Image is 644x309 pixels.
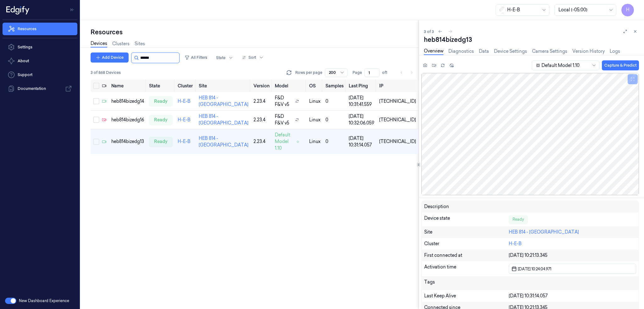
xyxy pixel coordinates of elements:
a: Overview [424,48,443,55]
span: Page [353,70,362,75]
button: About [3,55,77,67]
div: Device state [424,215,509,224]
div: First connected at [424,252,509,259]
div: Last Keep Alive [424,293,509,299]
a: H-E-B [509,241,522,246]
button: Select row [93,98,99,104]
div: [TECHNICAL_ID] [379,138,416,145]
a: Resources [3,23,77,35]
a: Device Settings [494,48,527,55]
button: All Filters [182,52,210,63]
th: Model [272,80,306,92]
span: Default Model 1.10 [275,132,294,152]
a: H-E-B [178,117,191,123]
button: H [621,4,634,16]
span: [DATE] 10:24:04.971 [517,266,551,272]
div: ready [149,96,173,106]
div: Site [424,229,509,235]
div: [TECHNICAL_ID] [379,117,416,123]
div: [DATE] 10:31:14.057 [509,293,636,299]
button: Select all [93,83,99,89]
th: Site [196,80,251,92]
div: [DATE] 10:31:41.559 [349,95,374,108]
div: [DATE] 10:32:06.059 [349,113,374,126]
th: IP [377,80,419,92]
div: heb814bizedg14 [111,98,144,105]
a: H-E-B [178,139,191,144]
th: Samples [323,80,346,92]
button: Add Device [91,52,129,63]
div: 2.23.4 [253,98,270,105]
span: F&D F&V v5 [275,95,293,108]
a: Version History [572,48,605,55]
th: Last Ping [346,80,377,92]
a: H-E-B [178,98,191,104]
button: Capture & Predict [602,60,639,70]
th: Name [109,80,147,92]
button: [DATE] 10:24:04.971 [509,264,636,274]
div: 0 [325,117,344,123]
button: Toggle Navigation [67,5,77,15]
a: Devices [91,40,107,47]
span: of 1 [382,70,392,75]
div: 0 [325,98,344,105]
div: 2.23.4 [253,117,270,123]
p: linux [309,138,320,145]
div: 0 [325,138,344,145]
div: ready [149,115,173,125]
div: Ready [509,215,528,224]
span: F&D F&V v5 [275,113,293,126]
th: OS [307,80,323,92]
div: heb814bizedg13 [424,35,639,44]
div: [DATE] 10:31:14.057 [349,135,374,148]
p: linux [309,117,320,123]
span: 3 of 3 [424,29,434,34]
div: [TECHNICAL_ID] [379,98,416,105]
div: Activation time [424,264,509,274]
button: Select row [93,117,99,123]
nav: pagination [397,68,416,77]
a: Documentation [3,82,77,95]
th: State [147,80,175,92]
div: heb814bizedg13 [111,138,144,145]
a: Camera Settings [532,48,567,55]
a: Clusters [112,41,130,47]
a: Sites [135,41,145,47]
div: 2.23.4 [253,138,270,145]
a: Logs [610,48,620,55]
div: Description [424,203,509,210]
p: Rows per page [295,70,322,75]
a: Support [3,69,77,81]
span: 3 of 868 Devices [91,70,121,75]
a: HEB 814 - [GEOGRAPHIC_DATA] [199,113,248,126]
a: Settings [3,41,77,53]
div: heb814bizedg16 [111,117,144,123]
button: Select row [93,139,99,145]
div: Resources [91,28,419,36]
div: [DATE] 10:21:13.345 [509,252,636,259]
th: Version [251,80,272,92]
th: Cluster [175,80,196,92]
p: linux [309,98,320,105]
a: Diagnostics [448,48,474,55]
a: HEB 814 - [GEOGRAPHIC_DATA] [199,135,248,148]
a: HEB 814 - [GEOGRAPHIC_DATA] [509,229,579,235]
div: Tags [424,279,509,288]
div: Cluster [424,240,509,247]
a: Data [479,48,489,55]
a: HEB 814 - [GEOGRAPHIC_DATA] [199,95,248,107]
div: ready [149,137,173,147]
